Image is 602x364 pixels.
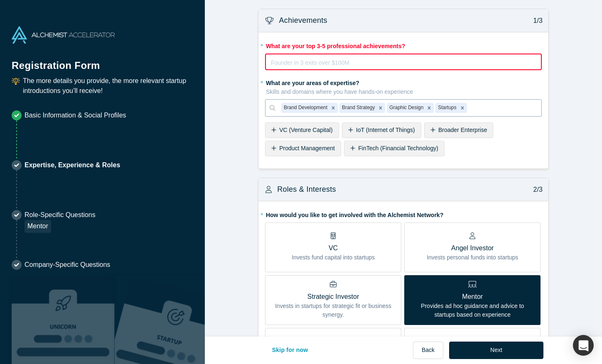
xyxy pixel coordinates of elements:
[271,292,395,302] p: Strategic Investor
[413,342,443,359] button: Back
[265,76,542,96] label: What are your areas of expertise?
[458,103,467,113] div: Remove Startups
[25,260,110,270] p: Company-Specific Questions
[265,39,542,51] label: What are your top 3-5 professional achievements?
[12,49,193,73] h1: Registration Form
[25,220,51,233] div: Mentor
[25,110,126,120] p: Basic Information & Social Profiles
[427,243,518,253] p: Angel Investor
[329,103,338,113] div: Remove Brand Development
[449,342,543,359] button: Next
[356,127,415,133] span: IoT (Internet of Things)
[25,160,120,170] p: Expertise, Experience & Roles
[410,302,534,319] p: Provides ad hoc guidance and advice to startups based on experience
[529,16,543,26] p: 1/3
[25,210,96,220] p: Role-Specific Questions
[281,103,329,113] div: Brand Development
[339,103,376,113] div: Brand Strategy
[265,141,341,156] div: Product Management
[279,127,332,133] span: VC (Venture Capital)
[265,54,542,70] div: rdw-wrapper
[424,122,494,138] div: Broader Enterprise
[387,103,425,113] div: Graphic Design
[277,184,336,195] h3: Roles & Interests
[529,185,543,195] p: 2/3
[358,145,438,151] span: FinTech (Financial Technology)
[292,253,375,262] p: Invests fund capital into startups
[265,122,339,138] div: VC (Venture Capital)
[279,15,327,26] h3: Achievements
[435,103,457,113] div: Startups
[263,342,317,359] button: Skip for now
[376,103,385,113] div: Remove Brand Strategy
[438,127,487,133] span: Broader Enterprise
[279,145,335,151] span: Product Management
[23,76,193,96] p: The more details you provide, the more relevant startup introductions you’ll receive!
[271,58,536,74] div: rdw-editor
[344,141,445,156] div: FinTech (Financial Technology)
[410,292,534,302] p: Mentor
[271,302,395,319] p: Invests in startups for strategic fit or business synergy.
[12,26,115,44] img: Alchemist Accelerator Logo
[342,122,421,138] div: IoT (Internet of Things)
[427,253,518,262] p: Invests personal funds into startups
[266,88,542,96] p: Skills and domains where you have hands-on experience
[425,103,434,113] div: Remove Graphic Design
[265,208,542,220] label: How would you like to get involved with the Alchemist Network?
[292,243,375,253] p: VC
